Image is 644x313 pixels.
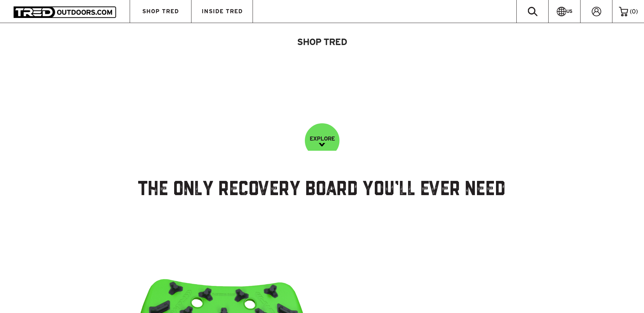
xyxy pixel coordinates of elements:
span: INSIDE TRED [202,8,243,14]
a: EXPLORE [305,123,339,158]
span: SHOP TRED [142,8,179,14]
img: down-image [319,143,325,146]
img: cart-icon [619,7,628,16]
h2: The Only Recovery Board You’ll Ever Need [122,178,522,202]
span: 0 [632,8,636,15]
img: TRED Outdoors America [14,6,116,18]
a: Shop Tred [274,29,371,55]
span: ( ) [630,8,638,15]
